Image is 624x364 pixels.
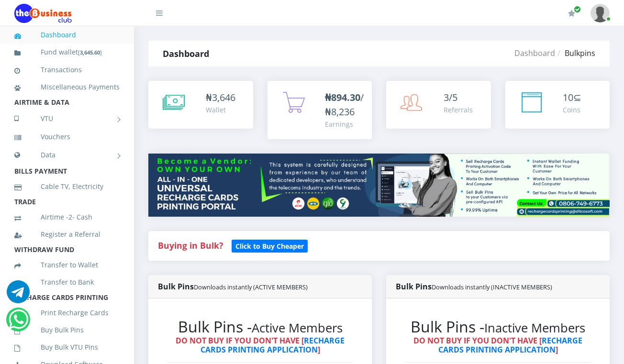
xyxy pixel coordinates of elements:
[212,91,235,104] span: 3,646
[444,105,473,115] div: Referrals
[78,49,102,56] small: [ ]
[14,126,120,148] a: Vouchers
[386,81,491,129] a: 3/5 Referrals
[148,154,610,217] img: multitenant_rcp.png
[325,91,360,104] b: ₦894.30
[405,318,591,336] h2: Bulk Pins -
[14,302,120,324] a: Print Recharge Cards
[591,4,610,22] img: User
[563,91,573,104] span: 10
[158,240,223,251] strong: Buying in Bulk?
[514,48,555,58] a: Dashboard
[14,319,120,341] a: Buy Bulk Pins
[574,6,581,13] span: Renew/Upgrade Subscription
[201,335,345,355] a: RECHARGE CARDS PRINTING APPLICATION
[267,81,372,139] a: ₦894.30/₦8,236 Earnings
[14,107,120,131] a: VTU
[325,119,364,129] div: Earnings
[432,283,552,291] small: Downloads instantly (INACTIVE MEMBERS)
[325,91,364,118] span: /₦8,236
[148,81,253,129] a: ₦3,646 Wallet
[14,271,120,293] a: Transfer to Bank
[396,281,552,292] strong: Bulk Pins
[413,335,582,355] strong: DO NOT BUY IF YOU DON'T HAVE [ ]
[158,281,308,292] strong: Bulk Pins
[80,49,100,56] b: 3,645.60
[563,90,581,105] div: ⊆
[14,143,120,167] a: Data
[167,318,353,336] h2: Bulk Pins -
[14,76,120,98] a: Miscellaneous Payments
[14,41,120,64] a: Fund wallet[3,645.60]
[235,242,304,251] b: Click to Buy Cheaper
[206,105,235,115] div: Wallet
[206,90,235,105] div: ₦
[568,10,575,17] i: Renew/Upgrade Subscription
[555,47,595,59] li: Bulkpins
[163,48,209,59] strong: Dashboard
[14,254,120,276] a: Transfer to Wallet
[484,320,585,336] small: Inactive Members
[14,4,72,23] img: Logo
[176,335,345,355] strong: DO NOT BUY IF YOU DON'T HAVE [ ]
[438,335,583,355] a: RECHARGE CARDS PRINTING APPLICATION
[563,105,581,115] div: Coins
[14,176,120,198] a: Cable TV, Electricity
[14,336,120,358] a: Buy Bulk VTU Pins
[14,223,120,245] a: Register a Referral
[232,240,308,251] a: Click to Buy Cheaper
[9,315,28,331] a: Chat for support
[444,91,457,104] span: 3/5
[252,320,343,336] small: Active Members
[194,283,308,291] small: Downloads instantly (ACTIVE MEMBERS)
[14,24,120,46] a: Dashboard
[7,287,30,303] a: Chat for support
[14,59,120,81] a: Transactions
[14,206,120,228] a: Airtime -2- Cash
